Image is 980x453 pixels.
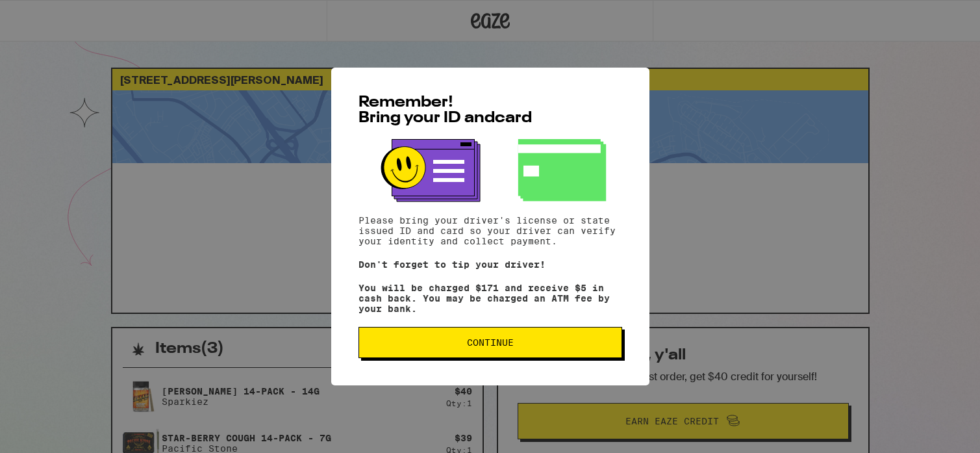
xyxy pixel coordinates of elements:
[358,259,622,270] p: Don't forget to tip your driver!
[358,215,622,246] p: Please bring your driver's license or state issued ID and card so your driver can verify your ide...
[467,338,514,347] span: Continue
[358,95,532,126] span: Remember! Bring your ID and card
[358,327,622,358] button: Continue
[358,283,622,314] p: You will be charged $171 and receive $5 in cash back. You may be charged an ATM fee by your bank.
